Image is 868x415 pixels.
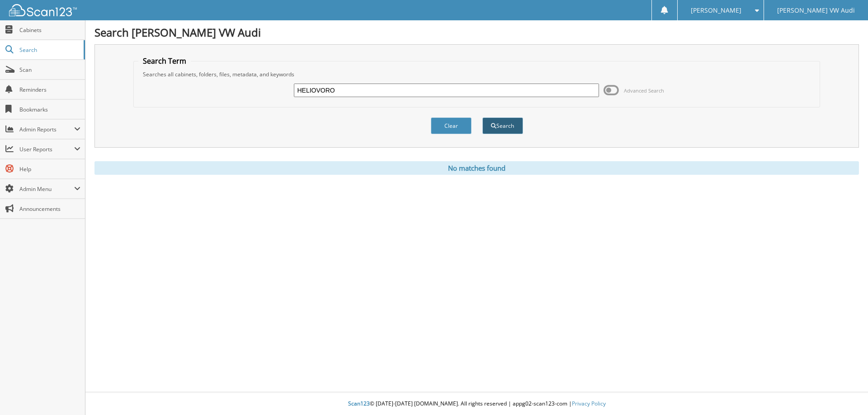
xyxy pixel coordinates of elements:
[19,145,74,153] span: User Reports
[19,205,80,213] span: Announcements
[85,393,868,415] div: © [DATE]-[DATE] [DOMAIN_NAME]. All rights reserved | appg02-scan123-com |
[572,400,606,407] a: Privacy Policy
[691,8,741,13] span: [PERSON_NAME]
[431,117,472,134] button: Clear
[94,25,859,40] h1: Search [PERSON_NAME] VW Audi
[19,86,80,93] span: Reminders
[19,46,79,54] span: Search
[138,56,191,66] legend: Search Term
[9,4,77,16] img: scan123-logo-white.svg
[19,106,80,113] span: Bookmarks
[94,161,859,175] div: No matches found
[624,87,664,94] span: Advanced Search
[348,400,370,407] span: Scan123
[19,126,74,133] span: Admin Reports
[19,26,80,34] span: Cabinets
[138,70,816,78] div: Searches all cabinets, folders, files, metadata, and keywords
[823,372,868,415] iframe: Chat Widget
[19,165,80,173] span: Help
[19,66,80,74] span: Scan
[19,185,74,193] span: Admin Menu
[482,117,523,134] button: Search
[777,8,855,13] span: [PERSON_NAME] VW Audi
